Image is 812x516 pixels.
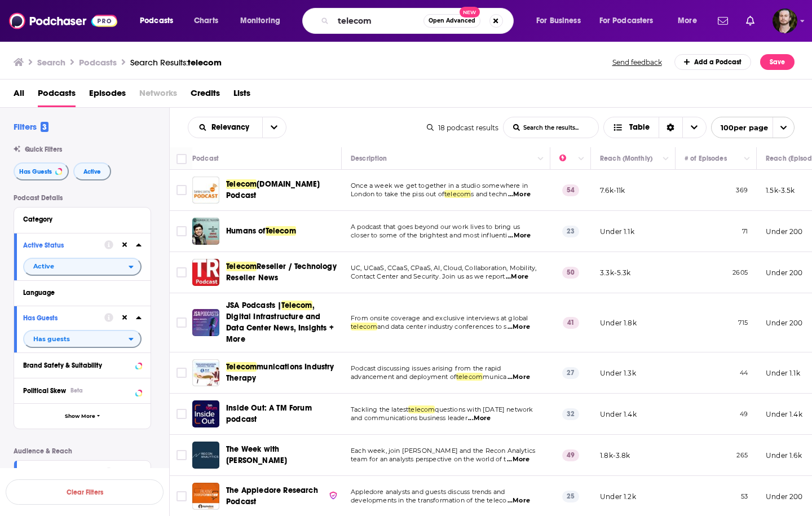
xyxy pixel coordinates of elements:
[188,124,262,131] button: open menu
[592,12,670,30] button: open menu
[23,465,104,479] button: Power Score™
[562,408,579,420] p: 32
[176,226,187,236] span: Toggle select row
[760,54,795,70] button: Save
[678,13,697,29] span: More
[742,11,759,30] a: Show notifications dropdown
[188,117,286,138] h2: Choose List sort
[89,84,126,107] a: Episodes
[507,496,530,505] span: ...More
[609,58,665,67] button: Send feedback
[14,194,151,202] p: Podcast Details
[562,367,579,378] p: 27
[19,169,52,175] span: Has Guests
[483,373,506,381] span: munica
[23,238,104,252] button: Active Status
[140,13,173,29] span: Podcasts
[14,447,151,455] p: Audience & Reach
[23,314,97,322] div: Has Guests
[130,57,222,68] div: Search Results:
[732,268,748,277] p: 2605
[351,323,377,330] span: telecom
[600,409,637,419] p: Under 1.4k
[65,413,95,420] span: Show More
[600,318,637,328] p: Under 1.8k
[659,117,682,138] div: Sort Direction
[226,485,338,508] a: The Appledore Research Podcast
[562,226,579,237] p: 23
[176,267,187,277] span: Toggle select row
[429,18,475,24] span: Open Advanced
[23,330,142,348] button: open menu
[741,492,748,501] p: 53
[740,410,748,419] p: 49
[600,152,652,165] div: Reach (Monthly)
[351,455,506,463] span: team for an analysts perspective on the world of t
[83,169,101,175] span: Active
[192,359,219,386] a: Telecommunications Industry Therapy
[351,190,444,198] span: London to take the piss out of
[176,409,187,419] span: Toggle select row
[73,162,111,180] button: Active
[575,152,588,166] button: Column Actions
[23,358,142,372] button: Brand Safety & Suitability
[534,152,548,166] button: Column Actions
[508,231,531,240] span: ...More
[507,455,529,464] span: ...More
[226,226,266,236] span: Humans of
[192,483,219,510] img: The Appledore Research Podcast
[226,403,312,424] span: Inside Out: A TM Forum podcast
[738,319,748,328] p: 715
[233,84,250,107] a: Lists
[262,117,286,138] button: open menu
[226,179,257,189] span: Telecom
[427,124,498,132] div: 18 podcast results
[38,84,76,107] a: Podcasts
[351,447,535,455] span: Each week, join [PERSON_NAME] and the Recon Analytics
[712,119,768,136] span: 100 per page
[773,8,797,33] img: User Profile
[507,373,530,382] span: ...More
[37,57,65,68] h3: Search
[711,117,795,138] button: open menu
[329,491,338,500] img: verified Badge
[600,227,634,236] p: Under 1.1k
[507,323,530,332] span: ...More
[226,262,337,283] span: Reseller / Technology Reseller News
[599,13,654,29] span: For Podcasters
[226,444,287,465] span: The Week with [PERSON_NAME]
[685,152,727,165] div: # of Episodes
[659,152,673,166] button: Column Actions
[14,84,24,107] a: All
[192,400,219,427] img: Inside Out: A TM Forum podcast
[192,442,219,469] img: The Week with Roger
[6,479,164,505] button: Clear Filters
[187,12,225,30] a: Charts
[188,57,222,68] span: telecom
[176,450,187,460] span: Toggle select row
[266,226,296,236] span: Telecom
[226,362,257,372] span: Telecom
[226,301,281,310] span: JSA Podcasts |
[192,259,219,286] img: Telecom Reseller / Technology Reseller News
[192,218,219,245] a: Humans of Telecom
[351,223,520,231] span: A podcast that goes beyond our work lives to bring us
[559,152,575,165] div: Power Score
[351,414,467,422] span: and communications business leader
[23,285,142,299] button: Language
[528,12,595,30] button: open menu
[351,272,505,280] span: Contact Center and Security. Join us as we report
[766,492,803,501] p: Under 200
[192,177,219,204] img: Telecoms.com Podcast
[670,12,711,30] button: open menu
[351,152,387,165] div: Description
[25,145,62,153] span: Quick Filters
[766,368,800,378] p: Under 1.1k
[9,10,117,32] img: Podchaser - Follow, Share and Rate Podcasts
[226,179,338,201] a: Telecom[DOMAIN_NAME] Podcast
